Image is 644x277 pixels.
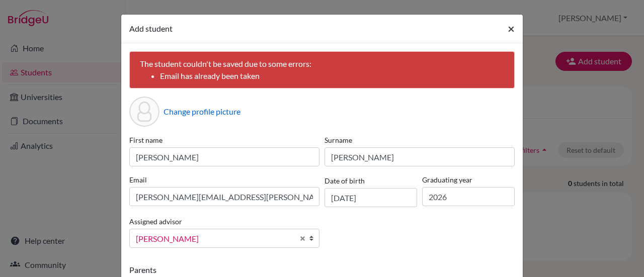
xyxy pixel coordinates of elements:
[129,51,515,88] div: The student couldn't be saved due to some errors:
[129,216,182,227] label: Assigned advisor
[129,264,515,276] p: Parents
[325,188,417,207] input: dd/mm/yyyy
[325,175,365,186] label: Date of birth
[325,135,515,145] label: Surname
[129,174,319,185] label: Email
[129,135,319,145] label: First name
[129,24,173,33] span: Add student
[160,70,504,82] li: Email has already been taken
[129,97,159,127] div: Profile picture
[508,21,515,36] span: ×
[422,174,515,185] label: Graduating year
[500,15,523,43] button: Close
[136,232,294,245] span: [PERSON_NAME]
